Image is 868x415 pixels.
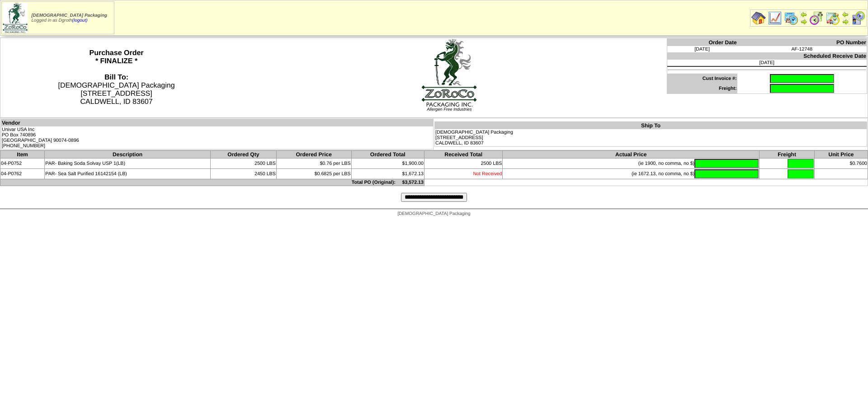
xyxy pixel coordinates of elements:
td: AF-12748 [737,46,867,52]
td: $0.76 per LBS [276,159,351,169]
th: Received Total [424,151,502,159]
td: $1,672.13 [351,169,424,179]
td: Total PO (Original): $3,572.13 [0,179,425,186]
img: calendarcustomer.gif [851,11,865,25]
a: (logout) [72,18,88,23]
th: Actual Price [503,151,759,159]
img: zoroco-logo-small.webp [3,3,28,33]
img: arrowright.gif [842,18,849,25]
th: Order Date [667,39,737,47]
td: Cust Invoice #: [667,74,737,84]
span: Logged in as Dgroth [32,13,107,23]
th: Unit Price [815,151,868,159]
th: Ordered Qty [210,151,276,159]
img: arrowleft.gif [800,11,807,18]
td: Freight: [667,84,737,94]
span: Allergen Free Industries [427,107,472,112]
img: calendarinout.gif [826,11,840,25]
img: line_graph.gif [768,11,782,25]
th: Description [45,151,211,159]
th: Freight [759,151,815,159]
td: 2450 LBS [210,169,276,179]
th: Vendor [1,119,434,127]
td: [DATE] [667,46,737,52]
td: $0.7600 [815,159,868,169]
img: calendarprod.gif [784,11,798,25]
th: Scheduled Receive Date [667,52,867,60]
td: [DATE] [667,60,867,66]
td: 2500 LBS [424,159,502,169]
span: [DEMOGRAPHIC_DATA] Packaging [397,211,470,216]
td: 2500 LBS [210,159,276,169]
td: [DEMOGRAPHIC_DATA] Packaging [STREET_ADDRESS] CALDWELL, ID 83607 [435,129,867,147]
td: $1,900.00 [351,159,424,169]
strong: Bill To: [104,74,128,81]
span: Not Received [473,171,502,177]
th: Ship To [435,122,867,130]
td: 04-P0752 [0,159,45,169]
td: PAR- Baking Soda Solvay USP 1(LB) [45,159,211,169]
img: calendarblend.gif [809,11,824,25]
td: $0.6825 per LBS [276,169,351,179]
img: arrowleft.gif [842,11,849,18]
td: Univar USA Inc PO Box 740896 [GEOGRAPHIC_DATA] 90074-0896 [PHONE_NUMBER] [1,126,434,149]
img: home.gif [751,11,766,25]
td: (ie 1672.13, no comma, no $) [503,169,759,179]
span: [DEMOGRAPHIC_DATA] Packaging [32,13,107,18]
td: (ie 1900, no comma, no $) [503,159,759,169]
th: Ordered Price [276,151,351,159]
td: 04-P0762 [0,169,45,179]
span: [DEMOGRAPHIC_DATA] Packaging [STREET_ADDRESS] CALDWELL, ID 83607 [58,74,175,106]
td: PAR- Sea Salt Purified 16142154 (LB) [45,169,211,179]
th: Ordered Total [351,151,424,159]
img: arrowright.gif [800,18,807,25]
img: logoBig.jpg [421,38,477,107]
th: PO Number [737,39,867,47]
th: Purchase Order * FINALIZE * [0,38,233,118]
th: Item [0,151,45,159]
